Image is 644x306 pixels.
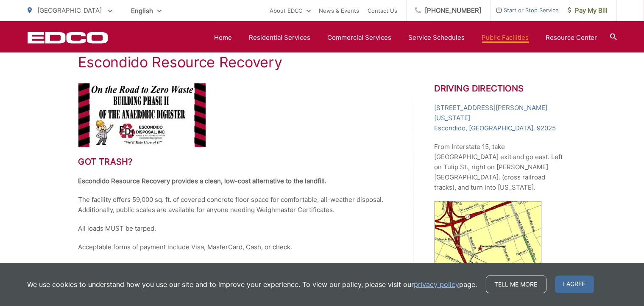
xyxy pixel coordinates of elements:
[78,54,566,71] h1: Escondido Resource Recovery
[482,33,529,43] a: Public Facilities
[435,103,566,133] a: [STREET_ADDRESS][PERSON_NAME][US_STATE]Escondido, [GEOGRAPHIC_DATA]. 92025
[328,33,392,43] a: Commercial Services
[486,276,546,293] a: Tell me more
[414,279,460,289] a: privacy policy
[368,6,398,16] a: Contact Us
[435,142,566,193] p: From Interstate 15, take [GEOGRAPHIC_DATA] exit and go east. Left on Tulip St., right on [PERSON_...
[435,201,541,299] img: image
[78,223,392,234] p: All loads MUST be tarped.
[28,279,477,289] p: We use cookies to understand how you use our site and to improve your experience. To view our pol...
[87,262,246,270] strong: Open To The Public 7:00 a.m. To 4:30 p.m. Every Day
[319,6,360,16] a: News & Events
[38,6,102,14] span: [GEOGRAPHIC_DATA]
[409,33,465,43] a: Service Schedules
[78,242,392,252] p: Acceptable forms of payment include Visa, MasterCard, Cash, or check.
[546,33,597,43] a: Resource Center
[270,6,311,16] a: About EDCO
[435,83,566,94] h2: Driving Directions
[78,195,392,215] p: The facility offers 59,000 sq. ft. of covered concrete floor space for comfortable, all-weather d...
[87,261,392,281] li: Open All Holidays (Except for [DATE][DATE], [DATE], and New Year’s Day: Closed
[78,177,327,185] strong: Escondido Resource Recovery provides a clean, low-cost alternative to the landfill.
[28,32,108,44] a: EDCD logo. Return to the homepage.
[215,33,232,43] a: Home
[125,3,168,18] span: English
[249,33,311,43] a: Residential Services
[568,6,608,16] span: Pay My Bill
[78,157,392,167] h2: Got trash?
[555,276,594,293] span: I agree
